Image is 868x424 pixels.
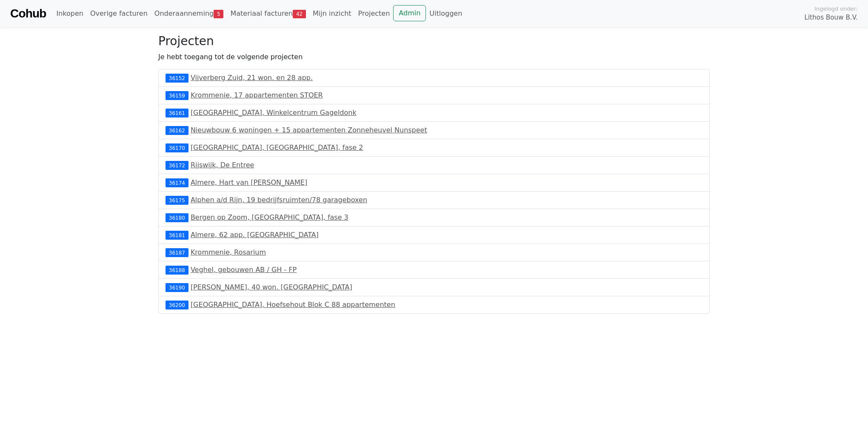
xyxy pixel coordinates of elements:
a: Overige facturen [87,5,151,22]
a: [GEOGRAPHIC_DATA], [GEOGRAPHIC_DATA], fase 2 [191,143,363,152]
h3: Projecten [158,34,710,49]
div: 36172 [166,161,188,169]
a: Krommenie, Rosarium [191,248,266,256]
a: Veghel, gebouwen AB / GH - FP [191,266,297,274]
div: 36170 [166,143,188,152]
div: 36190 [166,283,188,292]
div: 36175 [166,196,188,204]
p: Je hebt toegang tot de volgende projecten [158,52,710,62]
span: Ingelogd onder: [814,5,858,13]
a: Projecten [355,5,394,22]
div: 36180 [166,213,188,222]
a: Uitloggen [426,5,465,22]
a: Onderaanneming5 [151,5,227,22]
a: Cohub [10,3,46,24]
div: 36174 [166,178,188,187]
div: 36187 [166,248,188,257]
a: Inkopen [53,5,86,22]
span: 5 [214,10,223,18]
a: Alphen a/d Rijn, 19 bedrijfsruimten/78 garageboxen [191,196,367,204]
a: Krommenie, 17 appartementen STOER [191,91,323,99]
a: [GEOGRAPHIC_DATA], Hoefsehout Blok C 88 appartementen [191,301,395,309]
div: 36161 [166,109,188,117]
a: Materiaal facturen42 [227,5,309,22]
a: Nieuwbouw 6 woningen + 15 appartementen Zonneheuvel Nunspeet [191,126,427,134]
a: [GEOGRAPHIC_DATA], Winkelcentrum Gageldonk [191,109,357,117]
div: 36162 [166,126,188,135]
div: 36200 [166,301,188,309]
a: [PERSON_NAME], 40 won. [GEOGRAPHIC_DATA] [191,283,352,291]
div: 36188 [166,266,188,274]
a: Almere, Hart van [PERSON_NAME] [191,178,307,186]
a: Admin [393,5,426,21]
a: Vijverberg Zuid, 21 won. en 28 app. [191,74,313,82]
span: 42 [293,10,306,18]
a: Rijswijk, De Entree [191,161,254,169]
a: Almere, 62 app. [GEOGRAPHIC_DATA] [191,231,319,239]
div: 36159 [166,91,188,100]
span: Lithos Bouw B.V. [805,13,858,23]
a: Mijn inzicht [309,5,355,22]
a: Bergen op Zoom, [GEOGRAPHIC_DATA], fase 3 [191,213,348,221]
div: 36152 [166,74,188,82]
div: 36181 [166,231,188,239]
